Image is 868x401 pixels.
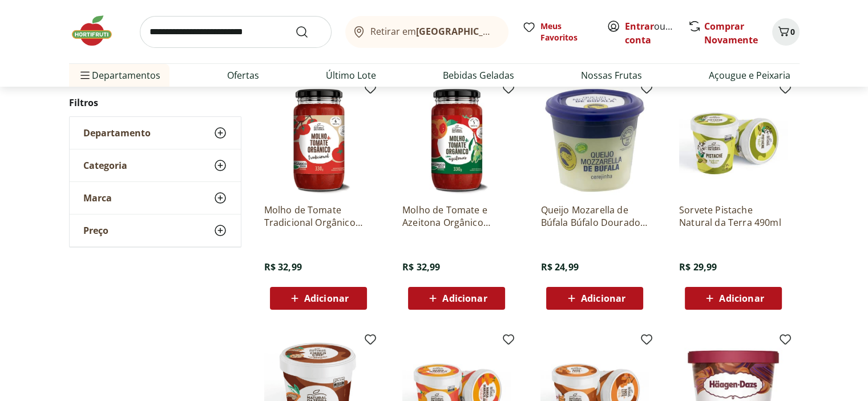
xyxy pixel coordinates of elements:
a: Açougue e Peixaria [709,68,790,82]
span: Preço [83,225,108,236]
a: Nossas Frutas [581,68,642,82]
button: Retirar em[GEOGRAPHIC_DATA]/[GEOGRAPHIC_DATA] [345,16,508,48]
button: Adicionar [408,287,505,310]
span: 0 [790,26,795,37]
a: Sorvete Pistache Natural da Terra 490ml [679,204,788,229]
button: Departamento [70,117,241,149]
img: Molho de Tomate Tradicional Orgânico Natural Da Terra 330g [264,86,373,195]
button: Carrinho [772,18,800,46]
img: Hortifruti [69,14,126,48]
button: Adicionar [685,287,782,310]
span: Adicionar [581,294,625,303]
span: Adicionar [719,294,764,303]
span: R$ 32,99 [402,261,440,273]
a: Criar conta [625,20,688,46]
a: Meus Favoritos [522,21,593,43]
input: search [140,16,332,48]
img: Sorvete Pistache Natural da Terra 490ml [679,86,788,195]
button: Categoria [70,149,241,181]
span: R$ 24,99 [540,261,578,273]
a: Molho de Tomate e Azeitona Orgânico Natural Da Terra 330g [402,204,511,229]
img: Queijo Mozarella de Búfala Búfalo Dourado 150g [540,86,649,195]
span: R$ 32,99 [264,261,302,273]
span: Adicionar [442,294,487,303]
span: Categoria [83,160,127,171]
span: Departamento [83,127,151,139]
span: Departamentos [78,62,160,89]
button: Submit Search [295,25,322,39]
span: R$ 29,99 [679,261,717,273]
span: Retirar em [370,26,496,37]
button: Adicionar [546,287,643,310]
a: Bebidas Geladas [443,68,514,82]
button: Adicionar [270,287,367,310]
a: Queijo Mozarella de Búfala Búfalo Dourado 150g [540,204,649,229]
b: [GEOGRAPHIC_DATA]/[GEOGRAPHIC_DATA] [416,25,608,38]
a: Comprar Novamente [704,20,758,46]
button: Marca [70,182,241,214]
h2: Filtros [69,91,241,114]
span: ou [625,19,676,47]
button: Preço [70,214,241,246]
a: Entrar [625,20,654,33]
span: Adicionar [304,294,349,303]
span: Meus Favoritos [540,21,593,43]
button: Menu [78,62,92,89]
a: Molho de Tomate Tradicional Orgânico Natural Da Terra 330g [264,204,373,229]
a: Último Lote [326,68,376,82]
span: Marca [83,192,112,204]
a: Ofertas [227,68,259,82]
img: Molho de Tomate e Azeitona Orgânico Natural Da Terra 330g [402,86,511,195]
